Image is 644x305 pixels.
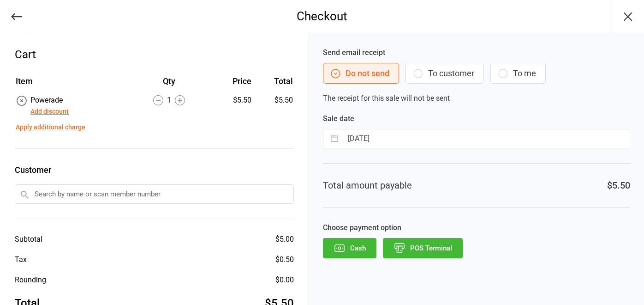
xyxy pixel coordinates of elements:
div: Price [211,75,252,87]
div: $0.50 [275,254,294,265]
button: To me [490,63,546,84]
th: Qty [128,75,210,94]
div: $0.00 [275,274,294,286]
button: Apply additional charge [16,122,85,132]
div: Total amount payable [323,178,412,192]
button: POS Terminal [383,238,463,258]
button: Add discount [30,107,69,116]
label: Sale date [323,113,630,124]
div: $5.50 [607,178,630,192]
div: 1 [128,95,210,106]
label: Choose payment option [323,222,630,233]
button: Cash [323,238,376,258]
input: Search by name or scan member number [15,184,294,204]
td: $5.50 [255,95,293,117]
th: Item [16,75,127,94]
label: Customer [15,164,294,176]
div: Subtotal [15,234,42,245]
div: Tax [15,254,27,265]
span: Powerade [30,96,63,104]
div: The receipt for this sale will not be sent [323,47,630,104]
div: $5.00 [275,234,294,245]
th: Total [255,75,293,94]
div: Rounding [15,274,46,286]
div: Cart [15,46,294,63]
div: $5.50 [211,95,252,106]
label: Send email receipt [323,47,630,58]
button: To customer [405,63,484,84]
button: Do not send [323,63,399,84]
